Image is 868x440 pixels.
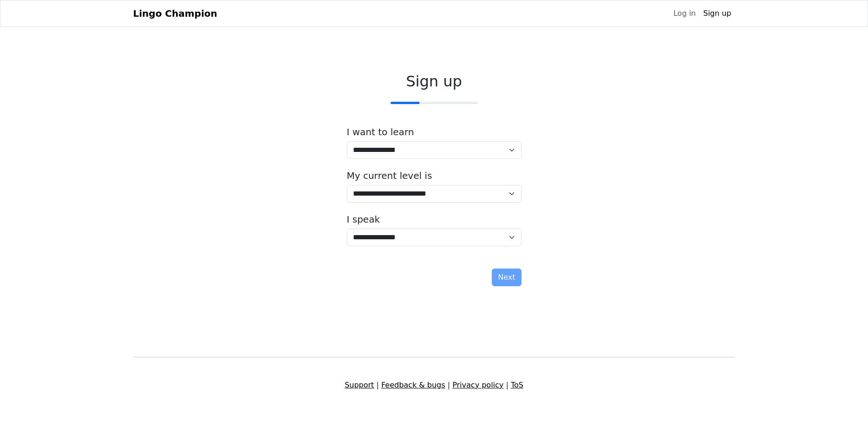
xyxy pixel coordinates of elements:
[511,381,523,389] a: ToS
[347,170,432,181] label: My current level is
[670,4,699,23] a: Log in
[133,4,217,23] a: Lingo Champion
[128,380,741,391] div: | | |
[699,4,735,23] a: Sign up
[381,381,445,389] a: Feedback & bugs
[452,381,503,389] a: Privacy policy
[347,72,522,90] h2: Sign up
[347,126,414,138] label: I want to learn
[345,381,374,389] a: Support
[347,214,380,225] label: I speak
